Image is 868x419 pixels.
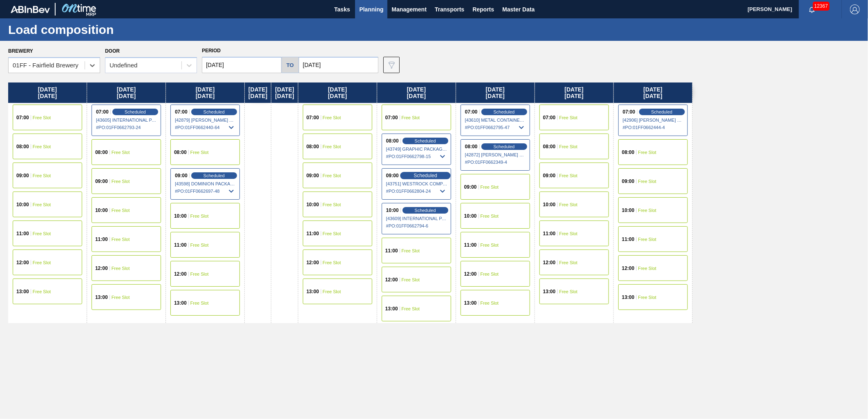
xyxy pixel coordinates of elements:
[306,202,319,207] span: 10:00
[638,150,657,155] span: Free Slot
[174,150,187,155] span: 08:00
[323,289,341,294] span: Free Slot
[386,181,447,186] span: [43751] WESTROCK COMPANY - FOLDING CAR - 0008219776
[386,208,399,213] span: 10:00
[465,157,526,167] span: # PO : 01FF0662349-4
[286,62,294,68] h5: to
[95,150,108,155] span: 08:00
[110,62,137,69] div: Undefined
[543,231,556,236] span: 11:00
[306,289,319,294] span: 13:00
[465,123,526,132] span: # PO : 01FF0662795-47
[651,109,673,114] span: Scheduled
[387,60,396,70] img: icon-filter-gray
[559,260,578,265] span: Free Slot
[465,144,478,149] span: 08:00
[402,277,420,282] span: Free Slot
[464,185,477,189] span: 09:00
[175,109,188,114] span: 07:00
[622,295,635,300] span: 13:00
[306,231,319,236] span: 11:00
[472,4,494,14] span: Reports
[125,109,146,114] span: Scheduled
[87,82,166,103] div: [DATE] [DATE]
[112,208,130,213] span: Free Slot
[543,144,556,149] span: 08:00
[622,266,635,271] span: 12:00
[559,144,578,149] span: Free Slot
[95,266,108,271] span: 12:00
[386,186,447,196] span: # PO : 01FF0662804-24
[16,289,29,294] span: 13:00
[638,179,657,184] span: Free Slot
[13,62,78,69] div: 01FF - Fairfield Brewery
[464,243,477,247] span: 11:00
[638,295,657,300] span: Free Slot
[543,115,556,120] span: 07:00
[464,301,477,305] span: 13:00
[204,109,225,114] span: Scheduled
[11,6,50,13] img: TNhmsLtSVTkK8tSr43FrP2fwEKptu5GPRR3wAAAABJRU5ErkJggg==
[16,202,29,207] span: 10:00
[414,173,437,178] span: Scheduled
[174,243,187,247] span: 11:00
[464,272,477,276] span: 12:00
[33,173,51,178] span: Free Slot
[112,237,130,242] span: Free Slot
[323,173,341,178] span: Free Slot
[112,266,130,271] span: Free Slot
[323,260,341,265] span: Free Slot
[16,144,29,149] span: 08:00
[638,266,657,271] span: Free Slot
[623,123,684,132] span: # PO : 01FF0662444-4
[386,221,447,231] span: # PO : 01FF0662794-6
[190,150,209,155] span: Free Slot
[33,202,51,207] span: Free Slot
[175,173,188,178] span: 09:00
[16,115,29,120] span: 07:00
[190,214,209,218] span: Free Slot
[799,4,825,15] button: Notifications
[323,144,341,149] span: Free Slot
[190,272,209,276] span: Free Slot
[638,237,657,242] span: Free Slot
[377,82,456,103] div: [DATE] [DATE]
[543,202,556,207] span: 10:00
[8,25,153,34] h1: Load composition
[190,243,209,247] span: Free Slot
[16,260,29,265] span: 12:00
[16,231,29,236] span: 11:00
[481,185,499,189] span: Free Slot
[386,152,447,161] span: # PO : 01FF0662798-15
[175,181,236,186] span: [43598] DOMINION PACKAGING, INC. - 0008325026
[623,118,684,123] span: [42906] BERRY GLOBAL INC - 0008311135
[306,144,319,149] span: 08:00
[559,202,578,207] span: Free Slot
[559,115,578,120] span: Free Slot
[638,208,657,213] span: Free Slot
[535,82,613,103] div: [DATE] [DATE]
[465,118,526,123] span: [43610] METAL CONTAINER CORPORATION - 0008219745
[385,248,398,253] span: 11:00
[386,138,399,143] span: 08:00
[323,202,341,207] span: Free Slot
[204,173,225,178] span: Scheduled
[33,144,51,149] span: Free Slot
[481,301,499,305] span: Free Slot
[323,115,341,120] span: Free Slot
[95,208,108,213] span: 10:00
[391,4,427,14] span: Management
[415,138,436,143] span: Scheduled
[299,57,378,73] input: mm/dd/yyyy
[298,82,377,103] div: [DATE] [DATE]
[386,147,447,152] span: [43749] GRAPHIC PACKAGING INTERNATIONA - 0008221069
[465,152,526,157] span: [42872] BERRY GLOBAL INC - 0008311135
[306,260,319,265] span: 12:00
[386,216,447,221] span: [43609] INTERNATIONAL PAPER COMPANY - 0008325905
[174,214,187,218] span: 10:00
[415,208,436,213] span: Scheduled
[33,231,51,236] span: Free Slot
[8,82,87,103] div: [DATE] [DATE]
[175,118,236,123] span: [42879] Brooks and Whittle - Saint Louis - 0008221115
[333,4,351,14] span: Tasks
